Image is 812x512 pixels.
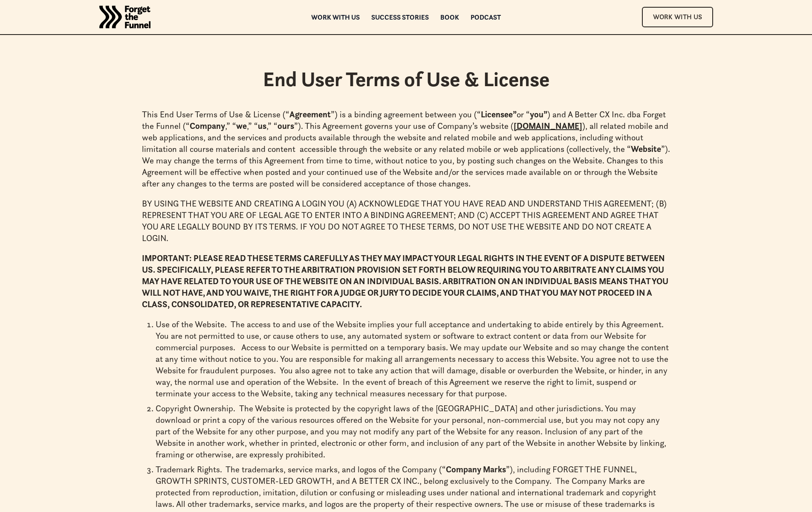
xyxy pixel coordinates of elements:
li: Copyright Ownership. The Website is protected by the copyright laws of the [GEOGRAPHIC_DATA] and ... [156,403,670,460]
a: Success Stories [371,14,429,20]
h2: End User Terms of Use & License [142,67,670,92]
strong: Company [190,120,225,131]
p: BY USING THE WEBSITE AND CREATING A LOGIN YOU (A) ACKNOWLEDGE THAT YOU HAVE READ AND UNDERSTAND T... [142,198,670,244]
strong: Company Marks [446,464,506,475]
strong: Website [631,143,661,154]
strong: ours [277,120,294,131]
strong: Licensee” [481,109,517,120]
strong: we [236,120,247,131]
strong: us [258,120,266,131]
strong: Agreement [289,109,331,120]
strong: IMPORTANT: PLEASE READ THESE TERMS CAREFULLY AS THEY MAY IMPACT YOUR LEGAL RIGHTS IN THE EVENT OF... [142,253,668,310]
a: Work with us [311,14,360,20]
a: Book [440,14,459,20]
a: Podcast [471,14,501,20]
p: This End User Terms of Use & License (“ ”) is a binding agreement between you (“ or “ ) and A Bet... [142,109,670,189]
li: Use of the Website. The access to and use of the Website implies your full acceptance and underta... [156,319,670,399]
a: Work With Us [642,7,713,27]
a: [DOMAIN_NAME] [514,121,582,131]
strong: you” [530,109,547,120]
